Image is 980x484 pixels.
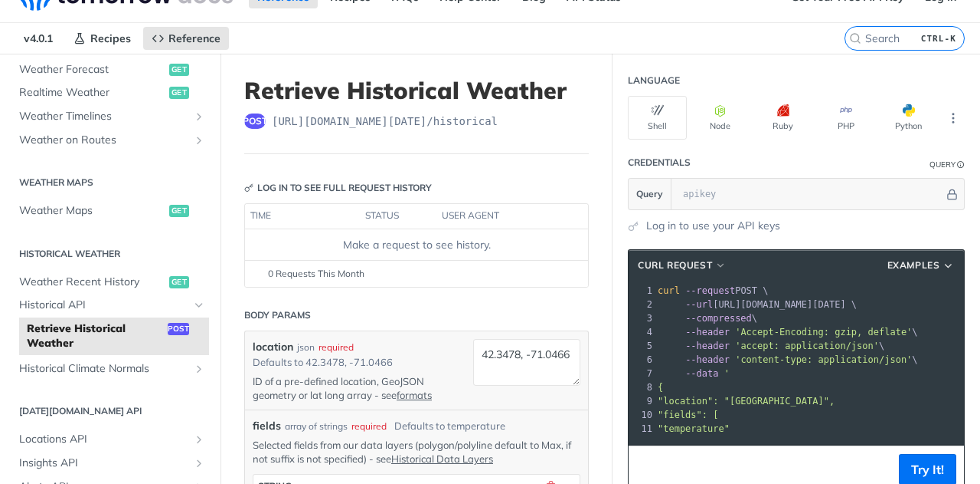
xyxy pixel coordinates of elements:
[735,354,912,365] span: 'content-type: application/json'
[658,382,663,393] span: {
[391,453,493,465] a: Historical Data Layers
[629,408,655,422] div: 10
[272,114,498,129] span: https://api.tomorrow.io/v4/historical
[473,339,580,386] textarea: 42.3478, -71.0466
[658,341,884,351] span: \
[19,275,165,290] span: Weather Recent History
[169,205,189,217] span: get
[11,271,209,294] a: Weather Recent Historyget
[628,156,691,170] div: Credentials
[629,394,655,408] div: 9
[285,420,348,433] div: array of strings
[351,420,387,433] div: required
[632,258,732,273] button: cURL Request
[629,311,655,325] div: 3
[11,81,209,104] a: Realtime Weatherget
[942,107,965,130] button: More Languages
[929,159,955,170] div: Query
[629,380,655,394] div: 8
[685,341,730,351] span: --header
[685,327,730,337] span: --header
[193,134,205,147] button: Show subpages for Weather on Routes
[879,96,938,140] button: Python
[65,27,139,50] a: Recipes
[629,325,655,339] div: 4
[944,186,960,202] button: Hide
[436,204,557,229] th: user agent
[11,105,209,128] a: Weather TimelinesShow subpages for Weather Timelines
[244,77,589,104] h1: Retrieve Historical Weather
[658,285,680,296] span: curl
[360,204,436,229] th: status
[685,299,713,310] span: --url
[629,422,655,436] div: 11
[629,284,655,298] div: 1
[253,355,393,370] div: Defaults to 42.3478, -71.0466
[636,458,658,481] button: Copy to clipboard
[691,96,750,140] button: Node
[11,247,209,261] h2: Historical Weather
[11,452,209,475] a: Insights APIShow subpages for Insights API
[19,62,165,77] span: Weather Forecast
[685,285,735,296] span: --request
[90,31,131,45] span: Recipes
[685,368,718,379] span: --data
[629,353,655,367] div: 6
[629,298,655,311] div: 2
[168,31,220,45] span: Reference
[193,457,205,469] button: Show subpages for Insights API
[724,368,730,379] span: '
[11,404,209,418] h2: [DATE][DOMAIN_NAME] API
[816,96,875,140] button: PHP
[929,159,965,170] div: QueryInformation
[636,187,663,201] span: Query
[11,294,209,317] a: Historical APIHide subpages for Historical API
[658,354,918,365] span: \
[735,341,879,351] span: 'accept: application/json'
[193,110,205,123] button: Show subpages for Weather Timelines
[849,32,861,44] svg: Search
[19,298,189,313] span: Historical API
[19,361,189,377] span: Historical Climate Normals
[957,161,965,169] i: Information
[253,418,281,434] span: fields
[15,27,61,50] span: v4.0.1
[394,419,505,434] div: Defaults to temperature
[658,299,857,310] span: [URL][DOMAIN_NAME][DATE] \
[882,258,960,273] button: Examples
[397,389,432,401] a: formats
[244,183,253,193] svg: Key
[169,64,189,76] span: get
[253,374,450,402] p: ID of a pre-defined location, GeoJSON geometry or lat long array - see
[735,327,912,337] span: 'Accept-Encoding: gzip, deflate'
[19,456,189,471] span: Insights API
[646,218,780,234] a: Log in to use your API keys
[11,199,209,222] a: Weather Mapsget
[658,410,718,420] span: "fields": [
[685,313,752,324] span: --compressed
[11,129,209,152] a: Weather on RoutesShow subpages for Weather on Routes
[19,432,189,447] span: Locations API
[318,341,354,354] div: required
[245,204,360,229] th: time
[19,203,165,219] span: Weather Maps
[11,176,209,189] h2: Weather Maps
[917,31,960,46] kbd: CTRL-K
[193,299,205,311] button: Hide subpages for Historical API
[658,327,918,337] span: \
[251,237,582,253] div: Make a request to see history.
[169,276,189,288] span: get
[675,179,944,209] input: apikey
[244,308,311,322] div: Body Params
[753,96,812,140] button: Ruby
[244,114,266,129] span: post
[253,339,293,355] label: location
[27,321,164,351] span: Retrieve Historical Weather
[169,87,189,99] span: get
[297,341,315,354] div: json
[628,74,680,87] div: Language
[629,339,655,353] div: 5
[946,111,960,125] svg: More ellipsis
[19,133,189,148] span: Weather on Routes
[11,428,209,451] a: Locations APIShow subpages for Locations API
